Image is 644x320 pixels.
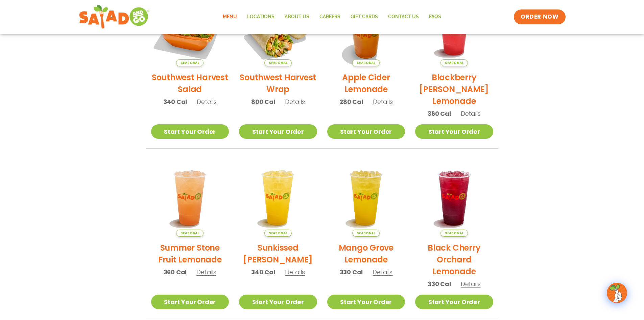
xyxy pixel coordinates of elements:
h2: Southwest Harvest Salad [151,71,229,95]
a: Careers [314,9,345,25]
span: Details [196,268,216,276]
span: Details [461,109,481,118]
h2: Summer Stone Fruit Lemonade [151,242,229,265]
img: wpChatIcon [607,283,626,302]
span: Seasonal [352,230,380,237]
img: Product photo for Summer Stone Fruit Lemonade [151,159,229,237]
span: Seasonal [176,59,204,66]
img: new-SAG-logo-768×292 [79,3,150,30]
a: ORDER NOW [514,9,565,24]
span: Seasonal [352,59,380,66]
span: Details [461,280,481,288]
span: 360 Cal [428,109,451,118]
span: Seasonal [264,59,292,66]
span: 330 Cal [428,279,451,289]
nav: Menu [218,9,446,25]
span: 280 Cal [339,97,363,106]
a: Start Your Order [151,295,229,309]
a: Contact Us [383,9,424,25]
span: 340 Cal [163,97,187,106]
h2: Sunkissed [PERSON_NAME] [239,242,317,265]
h2: Black Cherry Orchard Lemonade [415,242,493,277]
h2: Apple Cider Lemonade [327,71,405,95]
img: Product photo for Black Cherry Orchard Lemonade [415,159,493,237]
span: Details [373,98,393,106]
span: Details [197,98,217,106]
span: Details [373,268,392,276]
span: Seasonal [440,59,468,66]
span: 360 Cal [164,268,187,277]
a: Start Your Order [327,124,405,139]
span: 800 Cal [251,97,275,106]
span: ORDER NOW [521,13,558,21]
h2: Mango Grove Lemonade [327,242,405,265]
span: Seasonal [440,230,468,237]
span: 340 Cal [251,268,275,277]
img: Product photo for Sunkissed Yuzu Lemonade [239,159,317,237]
a: FAQs [424,9,446,25]
span: Details [285,98,305,106]
a: Menu [218,9,242,25]
a: Start Your Order [151,124,229,139]
a: About Us [280,9,314,25]
h2: Blackberry [PERSON_NAME] Lemonade [415,71,493,107]
span: Seasonal [176,230,204,237]
a: Start Your Order [415,295,493,309]
h2: Southwest Harvest Wrap [239,71,317,95]
a: GIFT CARDS [345,9,383,25]
a: Start Your Order [239,124,317,139]
a: Start Your Order [415,124,493,139]
span: 330 Cal [340,268,363,277]
a: Start Your Order [327,295,405,309]
a: Start Your Order [239,295,317,309]
span: Details [285,268,305,276]
a: Locations [242,9,280,25]
img: Product photo for Mango Grove Lemonade [327,159,405,237]
span: Seasonal [264,230,292,237]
